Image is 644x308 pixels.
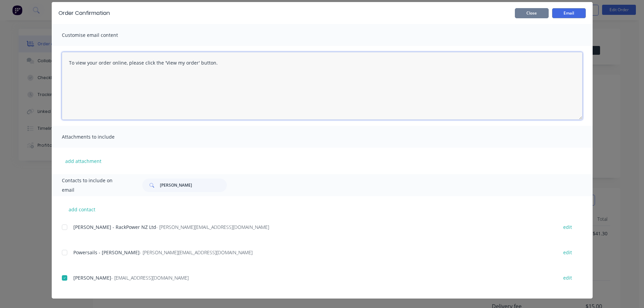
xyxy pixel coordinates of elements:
[160,179,227,192] input: Search...
[559,273,576,282] button: edit
[62,156,105,166] button: add attachment
[552,8,586,18] button: Email
[111,275,189,281] span: - [EMAIL_ADDRESS][DOMAIN_NAME]
[62,30,136,40] span: Customise email content
[73,275,111,281] span: [PERSON_NAME]
[559,222,576,232] button: edit
[140,249,253,256] span: - [PERSON_NAME][EMAIL_ADDRESS][DOMAIN_NAME]
[62,204,102,214] button: add contact
[58,9,110,17] div: Order Confirmation
[156,224,269,230] span: - [PERSON_NAME][EMAIL_ADDRESS][DOMAIN_NAME]
[73,249,140,256] span: Powersails - [PERSON_NAME]
[559,248,576,257] button: edit
[62,52,582,120] textarea: To view your order online, please click the 'View my order' button.
[515,8,549,18] button: Close
[62,176,126,195] span: Contacts to include on email
[73,224,156,230] span: [PERSON_NAME] - RackPower NZ Ltd
[62,132,136,142] span: Attachments to include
